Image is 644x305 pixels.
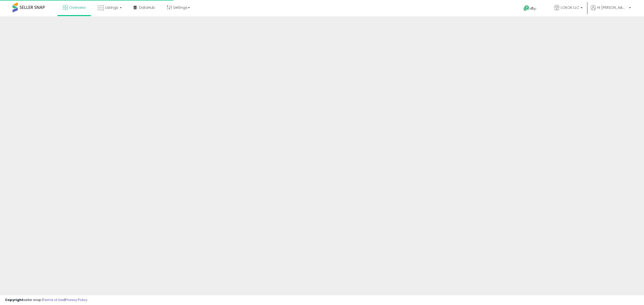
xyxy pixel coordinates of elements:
span: Listings [105,5,118,10]
a: Help [519,1,546,16]
a: Hi [PERSON_NAME] [591,5,631,16]
span: Overview [69,5,86,10]
span: Hi [PERSON_NAME] [597,5,627,10]
span: LOKOK LLC [561,5,579,10]
span: Help [530,7,536,11]
span: DataHub [139,5,155,10]
i: Get Help [523,5,530,11]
